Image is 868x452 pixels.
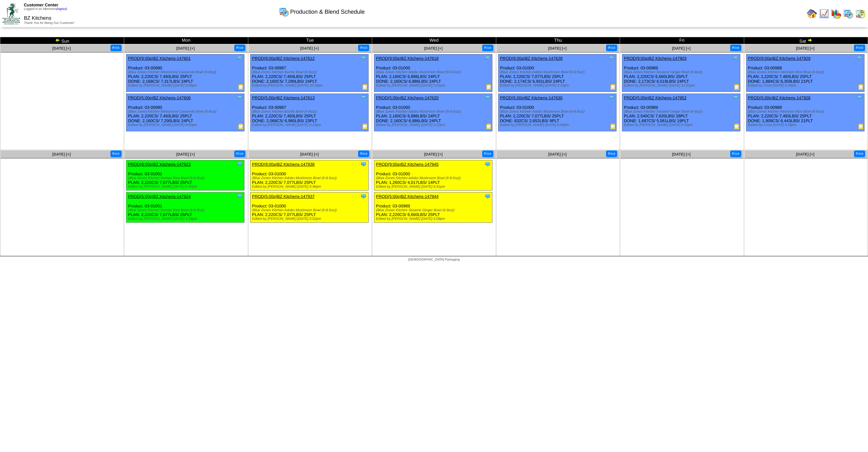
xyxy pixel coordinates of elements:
[376,95,439,100] a: PROD(5:00p)BZ Kitchens-147620
[124,37,248,44] td: Mon
[408,258,460,261] span: [DEMOGRAPHIC_DATA] Packaging
[234,45,245,51] button: Print
[672,152,690,156] a: [DATE] [+]
[56,7,67,11] a: (logout)
[358,45,369,51] button: Print
[376,176,492,180] div: (Blue Zones Kitchen Adobo Mushroom Bowl (6-8.5oz))
[126,192,244,223] div: Product: 03-01001 PLAN: 2,220CS / 7,077LBS / 25PLT
[610,123,616,129] img: Production Report
[796,152,815,156] span: [DATE] [+]
[854,45,865,51] button: Print
[672,46,690,51] a: [DATE] [+]
[608,94,615,101] img: Tooltip
[734,123,740,129] img: Production Report
[484,193,491,199] img: Tooltip
[374,94,492,131] div: Product: 03-01000 PLAN: 2,160CS / 6,886LBS / 24PLT DONE: 2,160CS / 6,886LBS / 24PLT
[548,152,567,156] a: [DATE] [+]
[376,217,492,221] div: Edited by [PERSON_NAME] [DATE] 5:08pm
[376,84,492,87] div: Edited by [PERSON_NAME] [DATE] 5:21pm
[856,55,863,61] img: Tooltip
[843,9,853,19] img: calendarprod.gif
[252,185,368,189] div: Edited by [PERSON_NAME] [DATE] 5:46pm
[376,208,492,212] div: (Blue Zones Kitchen Sesame Ginger Bowl (6-8oz))
[24,7,67,11] span: Logged in as Mpreston
[484,94,491,101] img: Tooltip
[52,46,71,51] span: [DATE] [+]
[807,38,812,43] img: arrowright.gif
[252,56,315,61] a: PROD(9:00a)BZ Kitchens-147612
[176,46,195,51] a: [DATE] [+]
[128,208,244,212] div: (Blue Zones Kitchen Korean Rice Bowl (6-8.5oz))
[608,55,615,61] img: Tooltip
[250,54,368,92] div: Product: 03-00987 PLAN: 2,220CS / 7,493LBS / 25PLT DONE: 2,160CS / 7,290LBS / 24PLT
[126,94,244,131] div: Product: 03-00990 PLAN: 2,220CS / 7,493LBS / 25PLT DONE: 2,160CS / 7,290LBS / 24PLT
[362,84,368,90] img: Production Report
[624,84,740,87] div: Edited by [PERSON_NAME] [DATE] 11:51pm
[376,70,492,74] div: (Blue Zones Kitchen Adobo Mushroom Bowl (6-8.5oz))
[734,84,740,90] img: Production Report
[110,150,122,157] button: Print
[748,110,864,114] div: (Blue Zones Kitchen Heirloom Rice Bowl (6-9oz))
[424,46,442,51] a: [DATE] [+]
[300,46,319,51] a: [DATE] [+]
[236,94,243,101] img: Tooltip
[548,46,567,51] a: [DATE] [+]
[252,162,315,167] a: PROD(9:00a)BZ Kitchens-147936
[128,123,244,127] div: Edited by [PERSON_NAME] [DATE] 9:00pm
[498,94,616,131] div: Product: 03-01000 PLAN: 2,220CS / 7,077LBS / 25PLT DONE: 832CS / 2,652LBS / 9PLT
[374,160,492,191] div: Product: 03-01000 PLAN: 1,260CS / 4,017LBS / 14PLT
[796,46,815,51] span: [DATE] [+]
[252,176,368,180] div: (Blue Zones Kitchen Adobo Mushroom Bowl (6-8.5oz))
[606,45,617,51] button: Print
[360,55,367,61] img: Tooltip
[290,9,365,15] span: Production & Blend Schedule
[362,123,368,129] img: Production Report
[424,152,442,156] a: [DATE] [+]
[128,162,191,167] a: PROD(9:00a)BZ Kitchens-147923
[126,160,244,191] div: Product: 03-01001 PLAN: 2,220CS / 7,077LBS / 25PLT
[624,123,740,127] div: Edited by [PERSON_NAME] [DATE] 6:53pm
[374,192,492,223] div: Product: 03-00989 PLAN: 2,220CS / 6,660LBS / 25PLT
[236,193,243,199] img: Tooltip
[176,152,195,156] a: [DATE] [+]
[606,150,617,157] button: Print
[250,94,368,131] div: Product: 03-00987 PLAN: 2,220CS / 7,493LBS / 25PLT DONE: 2,068CS / 6,980LBS / 23PLT
[624,70,740,74] div: (Blue Zones Kitchen Sesame Ginger Bowl (6-8oz))
[252,95,315,100] a: PROD(5:00p)BZ Kitchens-147613
[746,54,864,92] div: Product: 03-00988 PLAN: 2,220CS / 7,493LBS / 25PLT DONE: 1,884CS / 6,359LBS / 21PLT
[252,217,368,221] div: Edited by [PERSON_NAME] [DATE] 5:52pm
[372,37,496,44] td: Wed
[496,37,620,44] td: Thu
[376,123,492,127] div: Edited by [PERSON_NAME] [DATE] 5:22pm
[110,45,122,51] button: Print
[24,21,74,25] span: Thank You for Being Our Customer!
[746,94,864,131] div: Product: 03-00988 PLAN: 2,220CS / 7,493LBS / 25PLT DONE: 1,909CS / 6,443LBS / 21PLT
[238,84,244,90] img: Production Report
[730,45,741,51] button: Print
[52,152,71,156] a: [DATE] [+]
[376,162,439,167] a: PROD(9:00a)BZ Kitchens-147945
[128,176,244,180] div: (Blue Zones Kitchen Korean Rice Bowl (6-8.5oz))
[807,9,817,19] img: home.gif
[744,37,868,44] td: Sat
[55,38,60,43] img: arrowleft.gif
[300,152,319,156] a: [DATE] [+]
[831,9,841,19] img: graph.gif
[248,37,372,44] td: Tue
[252,84,368,87] div: Edited by [PERSON_NAME] [DATE] 10:16pm
[486,84,492,90] img: Production Report
[252,70,368,74] div: (Blue Zones Kitchen Burrito Bowl (6-9oz))
[252,110,368,114] div: (Blue Zones Kitchen Burrito Bowl (6-9oz))
[624,56,687,61] a: PROD(9:00a)BZ Kitchens-147903
[128,95,191,100] a: PROD(5:00p)BZ Kitchens-147606
[748,70,864,74] div: (Blue Zones Kitchen Heirloom Rice Bowl (6-9oz))
[610,84,616,90] img: Production Report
